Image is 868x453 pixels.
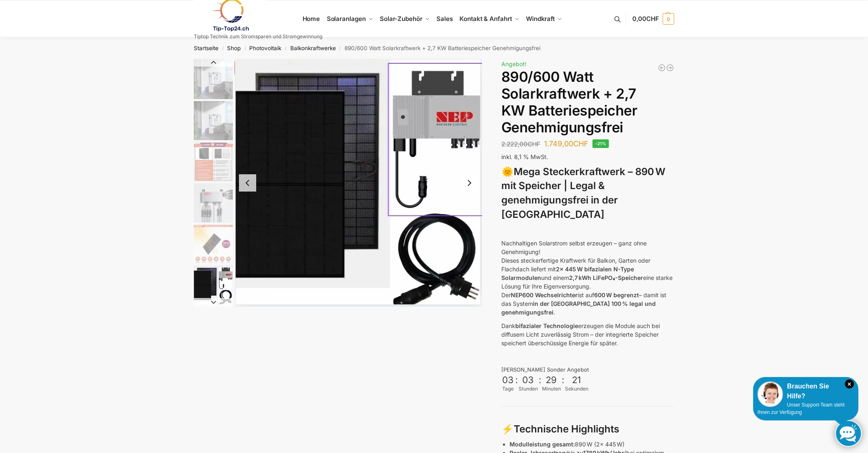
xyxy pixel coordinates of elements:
a: Photovoltaik [250,45,282,51]
a: Solar-Zubehör [377,0,433,37]
i: Schließen [845,379,854,388]
span: Angebot! [501,60,526,67]
strong: Technische Highlights [514,423,619,435]
span: / [336,45,344,52]
span: Windkraft [526,15,555,23]
strong: NEP600 Wechselrichter [511,291,578,298]
button: Next slide [461,174,478,192]
a: Sales [433,0,456,37]
button: Previous slide [194,58,233,67]
img: Bificial 30 % mehr Leistung [194,224,233,263]
button: Next slide [194,298,233,306]
div: 29 [543,374,560,385]
strong: in der [GEOGRAPHIC_DATA] 100 % legal und genehmigungsfrei [501,300,656,316]
div: Tage [501,385,514,393]
p: Tiptop Technik zum Stromsparen und Stromgewinnung [194,34,322,39]
h3: ⚡ [501,422,674,437]
li: 5 / 12 [192,223,233,264]
span: inkl. 8,1 % MwSt. [501,153,548,160]
a: Startseite [194,45,218,51]
img: Balkonkraftwerk mit 2,7kw Speicher [194,59,233,99]
div: : [539,374,541,391]
div: Sekunden [565,385,588,393]
span: 0,00 [632,15,659,23]
span: Kontakt & Anfahrt [459,15,512,23]
div: [PERSON_NAME] Sonder Angebot [501,366,674,374]
a: Balkonkraftwerk 890 Watt Solarmodulleistung mit 2kW/h Zendure Speicher [666,64,674,72]
img: BDS1000 [194,183,233,222]
li: 1 / 12 [192,59,233,100]
a: Shop [227,45,241,51]
div: Stunden [519,385,538,393]
li: 4 / 12 [192,182,233,223]
li: 3 / 12 [192,141,233,182]
a: Kontakt & Anfahrt [456,0,523,37]
div: Minuten [542,385,561,393]
p: Dank erzeugen die Module auch bei diffusem Licht zuverlässig Strom – der integrierte Speicher spe... [501,321,674,347]
strong: 2x 445 W bifazialen N-Type Solarmodulen [501,266,634,281]
h3: 🌞 [501,165,674,222]
div: : [515,374,518,391]
strong: bifazialer Technologie [515,322,578,329]
span: Unser Support-Team steht Ihnen zur Verfügung [758,402,845,415]
a: Solaranlagen [323,0,376,37]
p: 890 W (2x 445 W) [510,440,674,448]
span: Sales [436,15,453,23]
span: / [218,45,227,52]
span: -21% [592,139,609,148]
a: 0,00CHF 0 [632,7,674,31]
span: CHF [528,140,540,148]
bdi: 1.749,00 [544,139,588,148]
button: Previous slide [239,174,256,192]
img: Bificial im Vergleich zu billig Modulen [194,142,233,181]
nav: Breadcrumb [179,37,689,59]
div: 03 [502,374,514,385]
div: 03 [519,374,537,385]
strong: Mega Steckerkraftwerk – 890 W mit Speicher | Legal & genehmigungsfrei in der [GEOGRAPHIC_DATA] [501,166,665,220]
strong: 600 W begrenzt [594,291,639,298]
li: 7 / 12 [192,305,233,347]
div: : [562,374,564,391]
span: / [282,45,290,52]
li: 2 / 12 [192,100,233,141]
a: Balkonkraftwerke [290,45,336,51]
p: Nachhaltigen Solarstrom selbst erzeugen – ganz ohne Genehmigung! Dieses steckerfertige Kraftwerk ... [501,239,674,317]
strong: 2,7 kWh LiFePO₄-Speicher [569,274,643,281]
span: / [241,45,249,52]
a: Windkraft [523,0,566,37]
div: Brauchen Sie Hilfe? [758,381,854,401]
img: Customer service [758,381,783,407]
img: Balkonkraftwerk 860 [194,266,233,305]
span: Solar-Zubehör [380,15,423,23]
strong: Modulleistung gesamt: [510,441,575,448]
h1: 890/600 Watt Solarkraftwerk + 2,7 KW Batteriespeicher Genehmigungsfrei [501,69,674,136]
li: 6 / 12 [192,264,233,305]
a: Balkonkraftwerk 405/600 Watt erweiterbar [658,64,666,72]
span: 0 [663,13,674,25]
span: Solaranlagen [327,15,366,23]
img: Balkonkraftwerk 860 [235,59,482,307]
span: CHF [646,15,659,23]
img: Balkonkraftwerk mit 2,7kw Speicher [194,101,233,140]
span: CHF [573,139,588,148]
bdi: 2.222,00 [501,140,540,148]
li: 6 / 12 [235,59,482,307]
div: 21 [566,374,588,385]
